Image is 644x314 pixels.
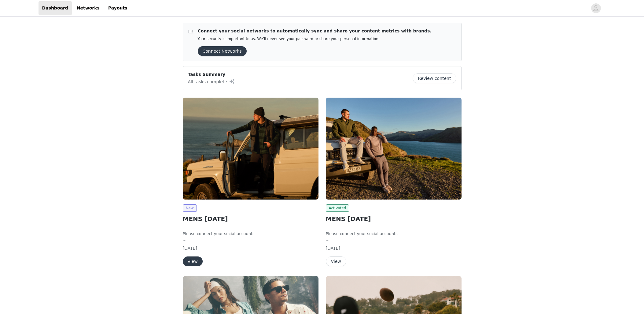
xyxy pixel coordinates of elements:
p: All tasks complete! [188,78,235,85]
a: Dashboard [39,1,72,15]
button: Connect Networks [198,46,247,56]
p: Your security is important to us. We’ll never see your password or share your personal information. [198,37,432,41]
button: View [183,256,203,266]
a: View [326,259,346,264]
span: [DATE] [183,246,197,251]
h2: MENS [DATE] [326,214,462,223]
li: Please connect your social accounts [326,231,462,237]
li: Please connect your social accounts [183,231,318,237]
button: View [326,256,346,266]
a: Payouts [105,1,131,15]
div: avatar [593,3,599,13]
h2: MENS [DATE] [183,214,318,223]
span: Activated [326,204,349,212]
img: Fabletics [326,98,462,200]
span: [DATE] [326,246,340,251]
button: Review content [413,73,456,83]
span: New [183,204,197,212]
p: Connect your social networks to automatically sync and share your content metrics with brands. [198,28,432,34]
img: Fabletics [183,98,318,200]
a: View [183,259,203,264]
p: Tasks Summary [188,71,235,78]
a: Networks [73,1,103,15]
